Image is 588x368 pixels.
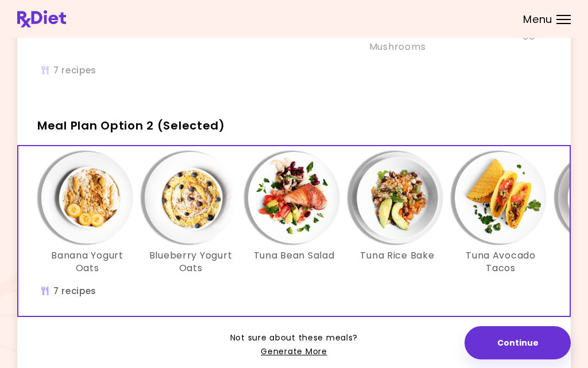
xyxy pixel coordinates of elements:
button: Continue [465,326,571,359]
a: Generate More [261,345,327,359]
div: Info - Blueberry Yogurt Oats - Meal Plan Option 2 (Selected) [139,152,242,275]
h3: Banana Yogurt Oats [41,249,133,275]
span: Meal Plan Option 2 (Selected) [37,118,225,134]
h3: Blueberry Yogurt Oats [145,249,237,275]
div: Info - Banana Yogurt Oats - Meal Plan Option 2 (Selected) [36,152,139,275]
h3: Tuna Avocado Tacos [455,249,547,275]
h3: Tuna Rice Bake [360,249,434,262]
div: Info - Tuna Bean Salad - Meal Plan Option 2 (Selected) [242,152,346,275]
span: Not sure about these meals? [230,331,358,345]
h3: Tuna Bean Salad [254,249,335,262]
div: Info - Tuna Avocado Tacos - Meal Plan Option 2 (Selected) [449,152,552,275]
img: RxDiet [17,10,66,28]
div: Info - Tuna Rice Bake - Meal Plan Option 2 (Selected) [346,152,449,275]
span: Menu [523,14,552,25]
